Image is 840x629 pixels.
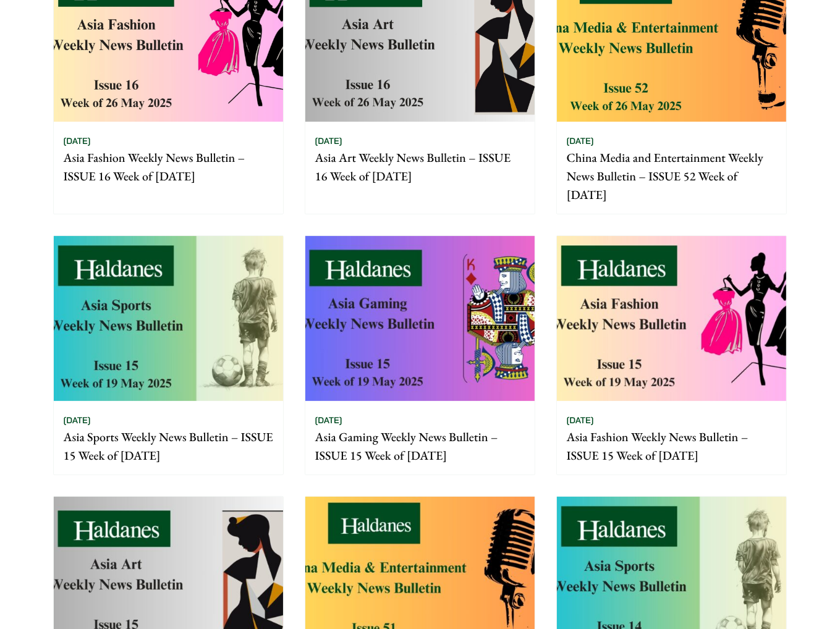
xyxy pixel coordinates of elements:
[64,148,273,185] p: Asia Fashion Weekly News Bulletin – ISSUE 16 Week of [DATE]
[567,148,776,204] p: China Media and Entertainment Weekly News Bulletin – ISSUE 52 Week of [DATE]
[315,135,342,146] time: [DATE]
[305,235,535,475] a: [DATE] Asia Gaming Weekly News Bulletin – ISSUE 15 Week of [DATE]
[567,415,594,426] time: [DATE]
[64,428,273,465] p: Asia Sports Weekly News Bulletin – ISSUE 15 Week of [DATE]
[315,428,525,465] p: Asia Gaming Weekly News Bulletin – ISSUE 15 Week of [DATE]
[64,415,91,426] time: [DATE]
[315,148,525,185] p: Asia Art Weekly News Bulletin – ISSUE 16 Week of [DATE]
[556,235,787,475] a: [DATE] Asia Fashion Weekly News Bulletin – ISSUE 15 Week of [DATE]
[567,428,776,465] p: Asia Fashion Weekly News Bulletin – ISSUE 15 Week of [DATE]
[53,235,284,475] a: [DATE] Asia Sports Weekly News Bulletin – ISSUE 15 Week of [DATE]
[315,415,342,426] time: [DATE]
[567,135,594,146] time: [DATE]
[64,135,91,146] time: [DATE]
